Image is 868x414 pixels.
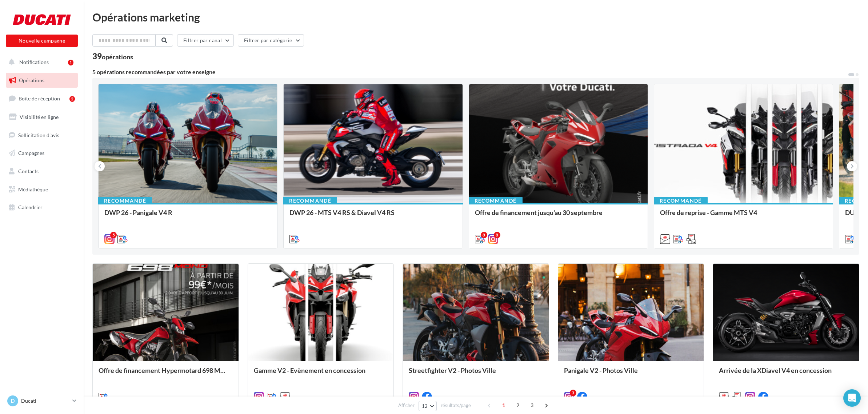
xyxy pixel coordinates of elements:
div: Recommandé [654,197,708,205]
span: 3 [526,399,538,411]
div: Gamme V2 - Evènement en concession [254,367,388,381]
div: 5 [110,232,117,238]
a: Sollicitation d'avis [4,128,79,143]
a: Contacts [4,164,79,179]
span: D [11,397,15,405]
button: Filtrer par canal [177,34,234,47]
div: 8 [481,232,487,238]
button: Notifications 1 [4,55,76,70]
span: Afficher [398,402,415,409]
a: Boîte de réception2 [4,91,79,106]
span: résultats/page [441,402,471,409]
button: 12 [419,401,437,411]
div: 3 [570,390,576,396]
a: Campagnes [4,146,79,161]
a: Calendrier [4,200,79,215]
div: DWP 26 - Panigale V4 R [104,209,271,223]
div: 5 opérations recommandées par votre enseigne [92,69,848,75]
div: Recommandé [283,197,337,205]
span: Médiathèque [18,186,48,192]
button: Filtrer par catégorie [238,34,304,47]
div: Opérations marketing [92,12,859,23]
p: Ducati [21,397,69,405]
span: 12 [422,403,428,409]
div: Recommandé [469,197,523,205]
span: Sollicitation d'avis [18,132,59,138]
div: 8 [494,232,500,238]
span: Boîte de réception [19,95,60,101]
div: Offre de financement Hypermotard 698 Mono [99,367,233,381]
span: Campagnes [18,150,44,156]
div: Offre de financement jusqu'au 30 septembre [475,209,642,223]
span: Opérations [19,77,44,83]
button: Nouvelle campagne [6,35,78,47]
div: Arrivée de la XDiavel V4 en concession [719,367,853,381]
div: Open Intercom Messenger [843,389,861,407]
div: Offre de reprise - Gamme MTS V4 [660,209,827,223]
div: opérations [102,53,133,60]
a: Opérations [4,73,79,88]
div: 1 [68,60,73,65]
a: Visibilité en ligne [4,110,79,125]
span: Contacts [18,168,39,174]
span: 2 [512,399,524,411]
span: Notifications [19,59,49,65]
div: Recommandé [98,197,152,205]
span: 1 [498,399,509,411]
div: DWP 26 - MTS V4 RS & Diavel V4 RS [289,209,456,223]
a: D Ducati [6,394,78,408]
div: 39 [92,52,133,60]
div: 2 [69,96,75,102]
span: Calendrier [18,204,43,210]
div: Panigale V2 - Photos Ville [564,367,698,381]
span: Visibilité en ligne [20,114,59,120]
a: Médiathèque [4,182,79,197]
div: Streetfighter V2 - Photos Ville [409,367,543,381]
